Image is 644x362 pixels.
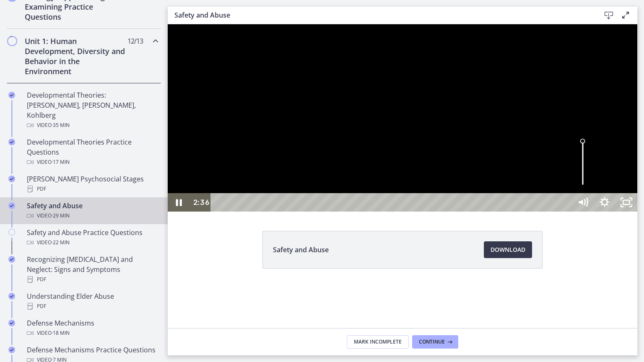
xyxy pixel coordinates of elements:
span: 12 / 13 [127,36,143,46]
i: Completed [8,139,15,145]
span: · 22 min [52,238,70,248]
div: Video [27,211,158,221]
button: Continue [412,335,458,349]
button: Mute [404,169,426,187]
h2: Unit 1: Human Development, Diversity and Behavior in the Environment [25,36,127,76]
div: Recognizing [MEDICAL_DATA] and Neglect: Signs and Symptoms [27,254,158,284]
i: Completed [8,293,15,300]
div: Developmental Theories: [PERSON_NAME], [PERSON_NAME], Kohlberg [27,90,158,130]
div: Volume [404,109,426,169]
div: [PERSON_NAME] Psychosocial Stages [27,174,158,194]
i: Completed [8,256,15,263]
div: Video [27,120,158,130]
button: Mark Incomplete [347,335,409,349]
div: Defense Mechanisms [27,318,158,338]
span: Continue [419,339,445,345]
div: Developmental Theories Practice Questions [27,137,158,167]
span: · 18 min [52,328,70,338]
div: Video [27,157,158,167]
div: PDF [27,301,158,311]
span: · 29 min [52,211,70,221]
span: Download [491,245,525,255]
i: Completed [8,320,15,326]
button: Show settings menu [426,169,448,187]
div: Video [27,238,158,248]
i: Completed [8,176,15,182]
span: Safety and Abuse [273,245,329,255]
iframe: Video Lesson [168,24,637,212]
span: · 35 min [52,120,70,130]
div: Understanding Elder Abuse [27,291,158,311]
button: Unfullscreen [448,169,470,187]
span: Mark Incomplete [354,339,402,345]
div: PDF [27,274,158,284]
i: Completed [8,92,15,98]
i: Completed [8,346,15,353]
a: Download [484,241,532,258]
div: PDF [27,184,158,194]
h3: Safety and Abuse [174,10,587,20]
div: Safety and Abuse [27,201,158,221]
div: Video [27,328,158,338]
span: · 17 min [52,157,70,167]
div: Safety and Abuse Practice Questions [27,228,158,248]
i: Completed [8,202,15,209]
